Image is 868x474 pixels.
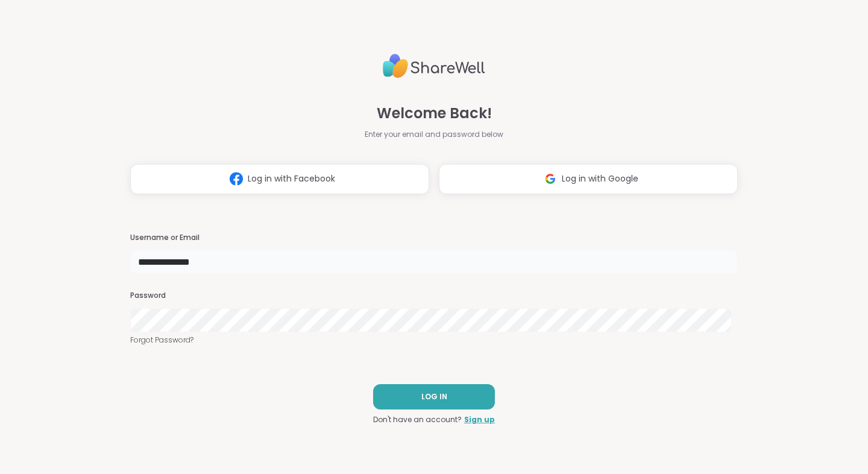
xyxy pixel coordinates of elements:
[383,49,485,83] img: ShareWell Logo
[130,233,738,243] h3: Username or Email
[365,129,503,140] span: Enter your email and password below
[248,172,335,185] span: Log in with Facebook
[562,172,638,185] span: Log in with Google
[377,103,492,124] span: Welcome Back!
[421,391,447,402] span: LOG IN
[130,164,429,194] button: Log in with Facebook
[464,414,495,425] a: Sign up
[130,291,738,301] h3: Password
[373,384,495,409] button: LOG IN
[539,168,562,190] img: ShareWell Logomark
[373,414,462,425] span: Don't have an account?
[130,335,738,346] a: Forgot Password?
[225,168,248,190] img: ShareWell Logomark
[439,164,738,194] button: Log in with Google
